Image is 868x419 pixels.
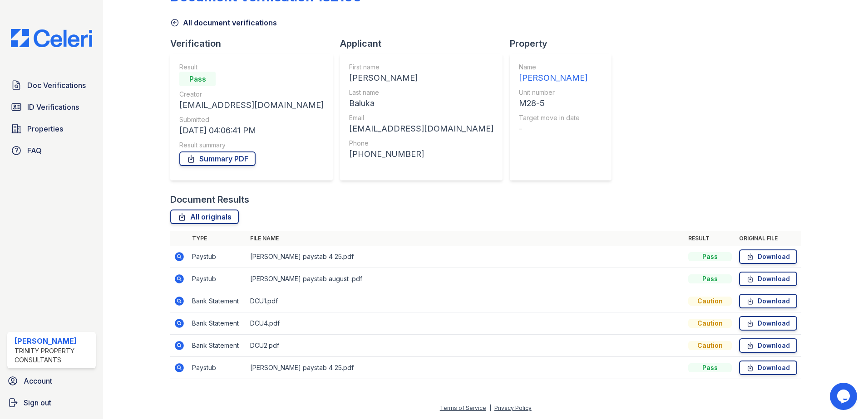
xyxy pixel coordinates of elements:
a: Account [4,372,99,390]
a: Download [739,294,797,308]
a: ID Verifications [7,98,96,116]
td: [PERSON_NAME] paystab august .pdf [247,268,685,290]
span: Sign out [24,397,51,408]
td: Bank Statement [188,290,247,312]
div: Target move in date [519,113,587,122]
a: Privacy Policy [494,404,532,411]
a: Name [PERSON_NAME] [519,63,587,84]
div: Trinity Property Consultants [15,346,92,365]
div: Last name [349,88,493,97]
div: [EMAIL_ADDRESS][DOMAIN_NAME] [179,99,324,112]
iframe: chat widget [830,383,859,410]
a: Download [739,249,797,264]
div: Email [349,113,493,122]
div: Unit number [519,88,587,97]
td: Bank Statement [188,312,247,335]
div: Phone [349,139,493,148]
img: CE_Logo_Blue-a8612792a0a2168367f1c8372b55b34899dd931a85d93a1a3d3e32e68fde9ad4.png [4,29,99,47]
span: ID Verifications [27,102,79,112]
td: Paystub [188,357,247,379]
div: Result [179,63,324,72]
div: | [489,404,491,411]
div: Pass [688,363,732,372]
td: Bank Statement [188,335,247,357]
td: DCU4.pdf [247,312,685,335]
div: Pass [179,72,216,86]
th: Result [685,231,735,246]
div: - [519,122,587,135]
a: All originals [170,209,239,224]
th: Type [188,231,247,246]
a: Doc Verifications [7,76,96,94]
a: Properties [7,120,96,138]
div: Baluka [349,97,493,110]
a: Sign out [4,394,99,412]
div: Caution [688,341,732,350]
div: [PHONE_NUMBER] [349,148,493,161]
div: M28-5 [519,97,587,110]
div: [PERSON_NAME] [349,72,493,84]
span: Properties [27,123,63,134]
span: Doc Verifications [27,80,86,91]
a: Summary PDF [179,151,256,166]
div: [DATE] 04:06:41 PM [179,124,324,137]
div: Result summary [179,141,324,150]
div: Verification [170,37,340,50]
div: Property [510,37,619,50]
th: Original file [735,231,801,246]
span: FAQ [27,145,42,156]
a: All document verifications [170,17,277,28]
a: Download [739,272,797,286]
th: File name [247,231,685,246]
a: FAQ [7,141,96,160]
div: Caution [688,319,732,328]
div: [PERSON_NAME] [15,336,92,346]
a: Download [739,338,797,353]
td: Paystub [188,246,247,268]
div: Name [519,63,587,72]
a: Download [739,361,797,375]
td: DCU2.pdf [247,335,685,357]
div: Creator [179,90,324,99]
div: Document Results [170,193,249,206]
td: Paystub [188,268,247,290]
td: [PERSON_NAME] paystab 4 25.pdf [247,246,685,268]
div: Pass [688,252,732,261]
a: Terms of Service [440,404,486,411]
div: Pass [688,274,732,283]
span: Account [24,375,52,386]
div: Caution [688,297,732,306]
a: Download [739,316,797,331]
div: [PERSON_NAME] [519,72,587,84]
div: Submitted [179,115,324,124]
td: [PERSON_NAME] paystab 4 25.pdf [247,357,685,379]
div: Applicant [340,37,510,50]
td: DCU1.pdf [247,290,685,312]
div: [EMAIL_ADDRESS][DOMAIN_NAME] [349,122,493,135]
div: First name [349,63,493,72]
